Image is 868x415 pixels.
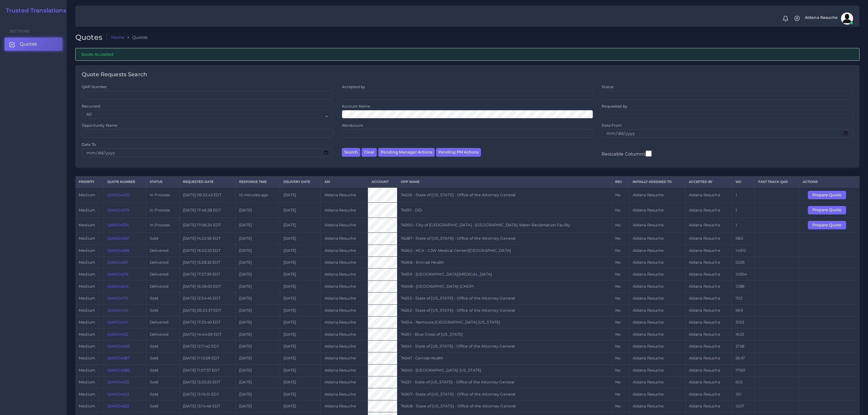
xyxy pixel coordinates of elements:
button: Pending Manager Actions [378,148,435,157]
span: Quotes [20,41,37,47]
a: QAR124022 [107,404,129,408]
span: medium [79,223,95,227]
span: medium [79,392,95,396]
label: Status [602,84,613,89]
td: 74062 - HCA - CJW Medical Center/[GEOGRAPHIC_DATA] [397,245,612,256]
td: Sold [146,304,179,316]
a: Quotes [5,38,62,50]
span: medium [79,308,95,313]
td: Sold [146,376,179,388]
td: 2647 [732,352,755,364]
td: 10954 [732,269,755,280]
td: Aldana Resuche [321,218,368,232]
td: Aldana Resuche [629,304,685,316]
span: medium [79,368,95,372]
td: Aldana Resuche [629,256,685,268]
a: QAR124261 [107,260,129,265]
td: No [612,187,629,203]
span: medium [79,296,95,300]
td: Aldana Resuche [321,317,368,328]
td: Sold [146,293,179,304]
span: medium [79,248,95,253]
td: Aldana Resuche [685,187,732,203]
td: [DATE] [235,304,280,316]
td: [DATE] 17:25:40 EDT [179,317,235,328]
th: WC [732,176,755,187]
td: Aldana Resuche [321,269,368,280]
td: [DATE] [280,203,321,218]
td: 10 minutes ago [235,187,280,203]
td: [DATE] [280,388,321,400]
button: Pending PM Actions [436,148,481,157]
th: Response Time [235,176,280,187]
td: Aldana Resuche [629,400,685,412]
button: Search [342,148,360,157]
td: 655 [732,376,755,388]
td: Aldana Resuche [629,317,685,328]
td: [DATE] [235,245,280,256]
td: [DATE] [235,293,280,304]
td: No [612,388,629,400]
td: [DATE] 11:12:09 EDT [179,352,235,364]
td: No [612,340,629,352]
td: Delivered [146,317,179,328]
td: [DATE] 14:44:09 EDT [179,328,235,340]
td: [DATE] 13:14:46 EDT [179,400,235,412]
td: [DATE] [235,388,280,400]
td: Aldana Resuche [685,233,732,245]
td: No [612,280,629,292]
td: 74054 - Nemours [GEOGRAPHIC_DATA] [US_STATE] [397,317,612,328]
a: QAR124175 [107,296,128,300]
td: [DATE] 14:22:56 EDT [179,233,235,245]
td: Aldana Resuche [321,203,368,218]
div: Quote Accepted [75,48,859,60]
a: QAR124374 [107,223,129,227]
td: Aldana Resuche [321,388,368,400]
td: 1633 [732,328,755,340]
td: In Process [146,218,179,232]
td: [DATE] 16:36:05 EDT [179,280,235,292]
a: QAR124023 [107,392,129,396]
td: 74045 - [GEOGRAPHIC_DATA] [US_STATE] [397,364,612,376]
td: Aldana Resuche [685,400,732,412]
td: [DATE] [280,280,321,292]
td: Aldana Resuche [321,256,368,268]
td: Aldana Resuche [629,233,685,245]
td: No [612,203,629,218]
td: Aldana Resuche [685,376,732,388]
td: 74031 - State of [US_STATE] - Office of the Attorney General [397,376,612,388]
a: QAR124087 [107,356,129,360]
td: No [612,245,629,256]
td: 5326 [732,256,755,268]
span: Sections [9,29,29,33]
label: Date From [602,123,622,128]
td: [DATE] [280,317,321,328]
td: No [612,317,629,328]
td: [DATE] [235,352,280,364]
td: 980 [732,233,755,245]
td: Aldana Resuche [629,352,685,364]
td: In Process [146,203,179,218]
button: Clear [362,148,377,157]
label: Recurrent [82,104,101,109]
span: medium [79,356,95,360]
td: No [612,304,629,316]
a: QAR124141 [107,320,128,324]
td: 969 [732,304,755,316]
td: Aldana Resuche [629,328,685,340]
td: 1207 [732,400,755,412]
td: 74087 - State of [US_STATE] - Office of the Attorney General [397,233,612,245]
td: Aldana Resuche [685,364,732,376]
a: Trusted Translations [2,7,66,14]
label: Opportunity Name [82,123,117,128]
td: [DATE] 13:16:51 EDT [179,388,235,400]
td: 74059 - [GEOGRAPHIC_DATA][MEDICAL_DATA] [397,269,612,280]
span: medium [79,332,95,337]
td: Aldana Resuche [321,340,368,352]
td: 74007 - State of [US_STATE] - Office of the Attorney General [397,388,612,400]
td: Aldana Resuche [629,269,685,280]
a: QAR124289 [107,248,129,253]
td: [DATE] [235,269,280,280]
td: 2163 [732,317,755,328]
td: 74091 - DiD [397,203,612,218]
